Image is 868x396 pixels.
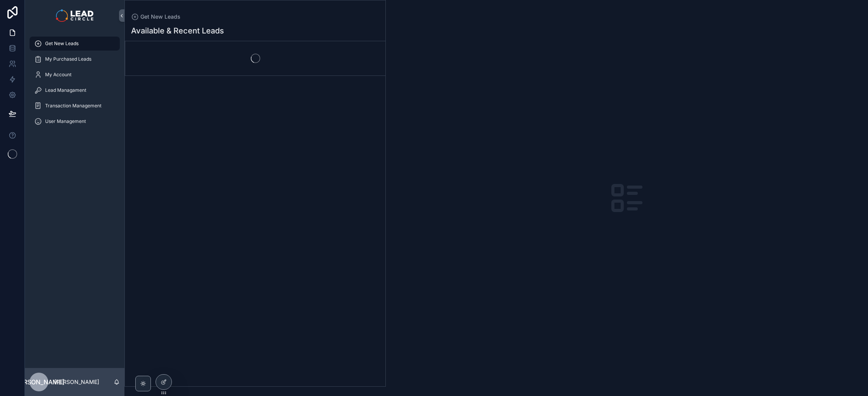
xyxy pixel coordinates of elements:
[131,25,224,36] h1: Available & Recent Leads
[13,377,65,387] span: [PERSON_NAME]
[45,118,86,124] span: User Management
[45,72,72,78] span: My Account
[30,83,120,97] a: Lead Managament
[45,103,101,109] span: Transaction Management
[30,68,120,82] a: My Account
[30,52,120,66] a: My Purchased Leads
[30,114,120,128] a: User Management
[30,99,120,113] a: Transaction Management
[45,40,79,47] span: Get New Leads
[30,37,120,51] a: Get New Leads
[45,56,91,62] span: My Purchased Leads
[25,31,124,138] div: scrollable content
[140,13,180,21] span: Get New Leads
[131,13,180,21] a: Get New Leads
[54,378,99,386] p: [PERSON_NAME]
[45,87,86,93] span: Lead Managament
[56,9,93,22] img: App logo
